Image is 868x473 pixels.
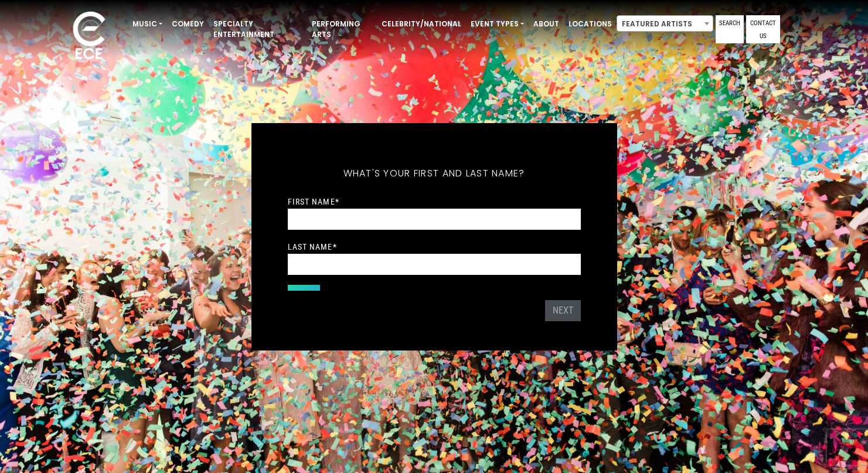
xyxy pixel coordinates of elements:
a: Search [716,15,744,43]
a: Contact Us [746,15,780,43]
a: Specialty Entertainment [209,14,307,45]
a: Comedy [167,14,209,34]
a: Performing Arts [307,14,377,45]
img: ece_new_logo_whitev2-1.png [60,8,118,65]
a: Event Types [466,14,529,34]
a: Celebrity/National [377,14,466,34]
label: Last Name [288,241,337,252]
a: Music [128,14,167,34]
label: First Name [288,196,339,207]
span: Featured Artists [617,16,713,32]
span: Featured Artists [617,15,713,32]
a: About [529,14,564,34]
a: Locations [564,14,617,34]
h5: What's your first and last name? [288,152,581,195]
